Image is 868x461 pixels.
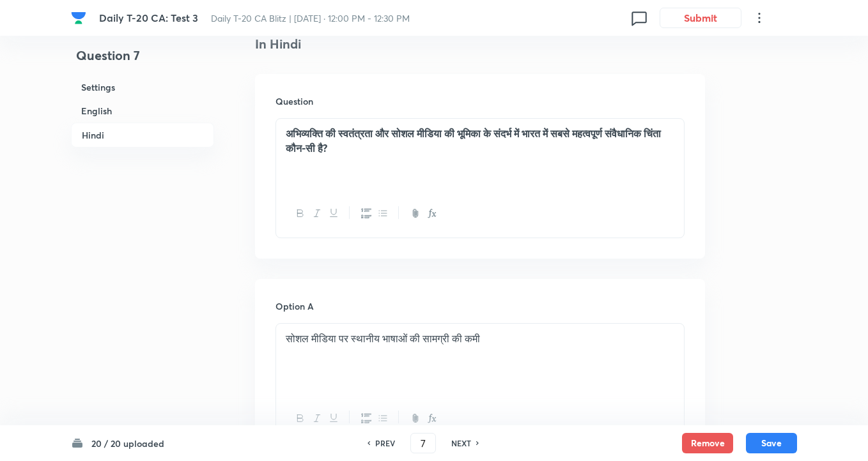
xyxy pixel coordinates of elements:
img: Company Logo [71,10,86,26]
h6: Settings [71,75,214,99]
h6: Option A [275,299,685,313]
a: Company Logo [71,10,89,26]
span: Daily T-20 CA: Test 3 [99,11,198,24]
button: Submit [660,8,741,28]
button: Remove [682,433,733,453]
h6: 20 / 20 uploaded [91,437,164,450]
strong: अभिव्यक्ति की स्वतंत्रता और सोशल मीडिया की भूमिका के संदर्भ में भारत में सबसे महत्वपूर्ण संवैधानि... [286,126,661,155]
p: सोशल मीडिया पर स्थानीय भाषाओं की सामग्री की कमी [286,331,674,346]
h6: Question [275,94,685,108]
button: Save [746,433,797,453]
h6: English [71,99,214,123]
h6: Hindi [71,123,214,147]
h4: Question 7 [71,46,214,75]
h4: In Hindi [255,34,705,54]
h6: NEXT [451,437,471,449]
h6: PREV [375,437,395,449]
span: Daily T-20 CA Blitz | [DATE] · 12:00 PM - 12:30 PM [211,12,410,24]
